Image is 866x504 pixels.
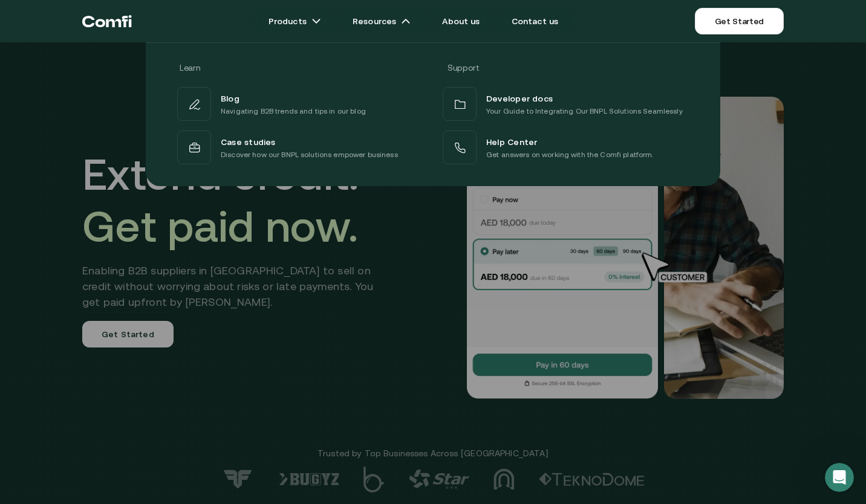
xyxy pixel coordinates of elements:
span: Support [448,63,480,73]
a: Productsarrow icons [254,9,336,33]
a: About us [428,9,494,33]
span: Case studies [221,134,276,149]
img: arrow icons [401,16,411,26]
span: Help Center [486,134,537,149]
a: Help CenterGet answers on working with the Comfi platform. [440,128,691,167]
span: Learn [180,63,200,73]
img: arrow icons [311,16,321,26]
a: Get Started [695,8,784,34]
p: Navigating B2B trends and tips in our blog [221,105,366,117]
p: Discover how our BNPL solutions empower business [221,149,398,161]
span: Blog [221,91,239,105]
span: Developer docs [486,91,553,105]
iframe: Intercom live chat [825,463,854,492]
a: Return to the top of the Comfi home page [82,3,132,39]
a: Contact us [497,9,573,33]
a: BlogNavigating B2B trends and tips in our blog [175,85,426,123]
a: Developer docsYour Guide to Integrating Our BNPL Solutions Seamlessly [440,85,691,123]
a: Resourcesarrow icons [338,9,425,33]
p: Get answers on working with the Comfi platform. [486,149,654,161]
p: Your Guide to Integrating Our BNPL Solutions Seamlessly [486,105,683,117]
a: Case studiesDiscover how our BNPL solutions empower business [175,128,426,167]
